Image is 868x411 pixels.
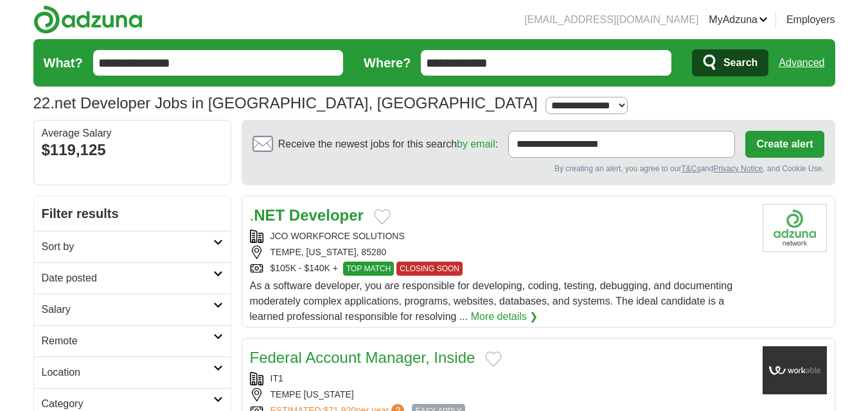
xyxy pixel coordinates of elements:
[289,206,364,224] strong: Developer
[786,12,835,28] a: Employers
[713,164,763,173] a: Privacy Notice
[250,262,752,276] div: $105K - $140K +
[42,271,213,286] h2: Date posted
[524,12,698,28] li: [EMAIL_ADDRESS][DOMAIN_NAME]
[44,53,83,72] label: What?
[709,12,768,28] a: MyAdzuna
[250,230,752,243] div: JCO WORKFORCE SOLUTIONS
[364,53,411,72] label: Where?
[34,262,231,294] a: Date posted
[745,131,824,158] button: Create alert
[250,388,752,401] div: TEMPE [US_STATE]
[278,137,498,152] span: Receive the newest jobs for this search :
[34,231,231,262] a: Sort by
[34,196,231,231] h2: Filter results
[254,206,285,224] strong: NET
[692,49,768,76] button: Search
[33,5,143,34] img: Adzuna logo
[681,164,700,173] a: T&Cs
[779,50,824,76] a: Advanced
[250,246,752,259] div: TEMPE, [US_STATE], 85280
[763,346,827,394] img: Company logo
[42,128,223,138] div: Average Salary
[252,163,824,174] div: By creating an alert, you agree to our and , and Cookie Use.
[42,138,223,162] div: $119,125
[42,365,213,380] h2: Location
[763,204,827,252] img: Company logo
[250,372,752,385] div: IT1
[34,356,231,388] a: Location
[374,209,391,224] button: Add to favorite jobs
[457,138,495,149] a: by email
[34,294,231,325] a: Salary
[250,280,733,322] span: As a software developer, you are responsible for developing, coding, testing, debugging, and docu...
[34,325,231,356] a: Remote
[471,309,538,324] a: More details ❯
[396,262,463,276] span: CLOSING SOON
[723,50,757,76] span: Search
[33,94,538,112] h1: .net Developer Jobs in [GEOGRAPHIC_DATA], [GEOGRAPHIC_DATA]
[250,206,364,224] a: .NET Developer
[42,333,213,349] h2: Remote
[33,92,51,115] span: 22
[250,349,475,366] a: Federal Account Manager, Inside
[42,302,213,317] h2: Salary
[343,262,394,276] span: TOP MATCH
[42,239,213,255] h2: Sort by
[485,351,502,367] button: Add to favorite jobs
